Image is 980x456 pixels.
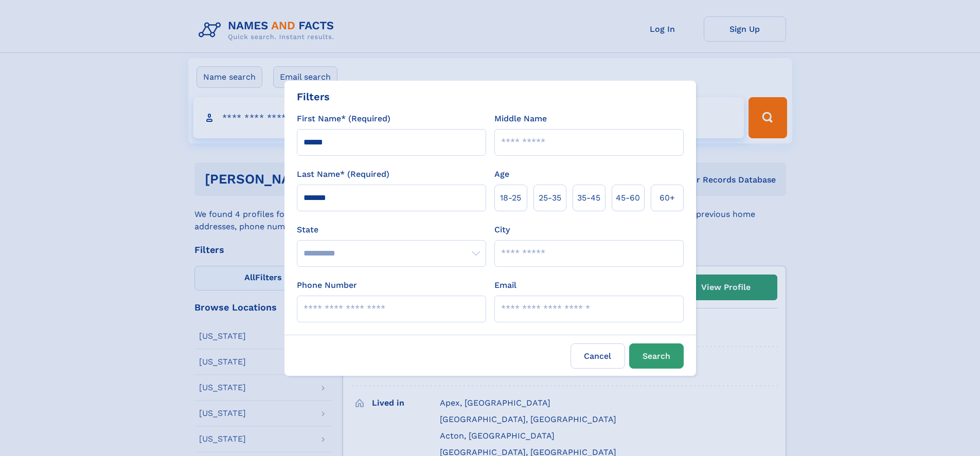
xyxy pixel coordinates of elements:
[571,343,625,369] label: Cancel
[297,89,330,104] div: Filters
[297,168,389,180] label: Last Name* (Required)
[616,192,640,204] span: 45‑60
[629,343,684,369] button: Search
[500,192,521,204] span: 18‑25
[539,192,561,204] span: 25‑35
[297,113,390,125] label: First Name* (Required)
[494,113,547,125] label: Middle Name
[494,168,509,180] label: Age
[297,224,486,236] label: State
[494,279,516,291] label: Email
[297,279,357,291] label: Phone Number
[494,224,510,236] label: City
[660,192,675,204] span: 60+
[577,192,600,204] span: 35‑45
